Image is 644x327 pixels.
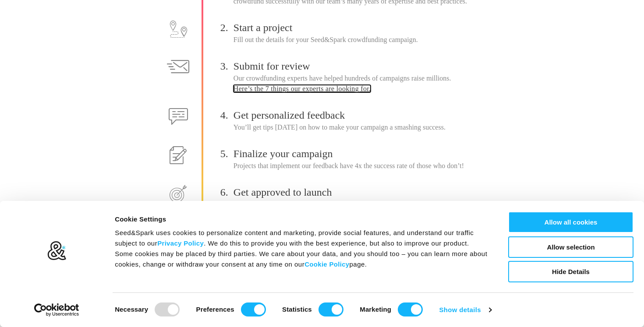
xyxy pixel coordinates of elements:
[220,185,234,199] h4: 6.
[234,73,499,94] p: Our crowdfunding experts have helped hundreds of campaigns raise millions.
[234,35,499,45] p: Fill out the details for your Seed&Spark crowdfunding campaign.
[220,59,234,73] h4: 3.
[234,85,371,92] a: Here’s the 7 things our experts are looking for.
[115,306,148,313] strong: Necessary
[220,108,234,122] h4: 4.
[508,261,633,282] button: Hide Details
[115,228,488,270] div: Seed&Spark uses cookies to personalize content and marketing, provide social features, and unders...
[508,211,633,233] button: Allow all cookies
[234,21,499,35] h4: Start a project
[18,303,95,316] a: Usercentrics Cookiebot - opens in a new window
[234,161,499,171] p: Projects that implement our feedback have 4x the success rate of those who don’t!
[234,185,499,199] h4: Get approved to launch
[282,306,312,313] strong: Statistics
[234,122,499,133] p: You’ll get tips [DATE] on how to make your campaign a smashing success.
[304,260,349,268] a: Cookie Policy
[234,199,499,210] p: Time to take your campaign live!
[360,306,391,313] strong: Marketing
[220,147,234,161] h4: 5.
[234,108,499,122] h4: Get personalized feedback
[47,241,67,261] img: logo
[220,21,234,35] h4: 2.
[439,303,492,316] a: Show details
[234,59,499,73] h4: Submit for review
[234,147,499,161] h4: Finalize your campaign
[115,214,488,225] div: Cookie Settings
[157,239,204,247] a: Privacy Policy
[196,306,234,313] strong: Preferences
[508,236,633,258] button: Allow selection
